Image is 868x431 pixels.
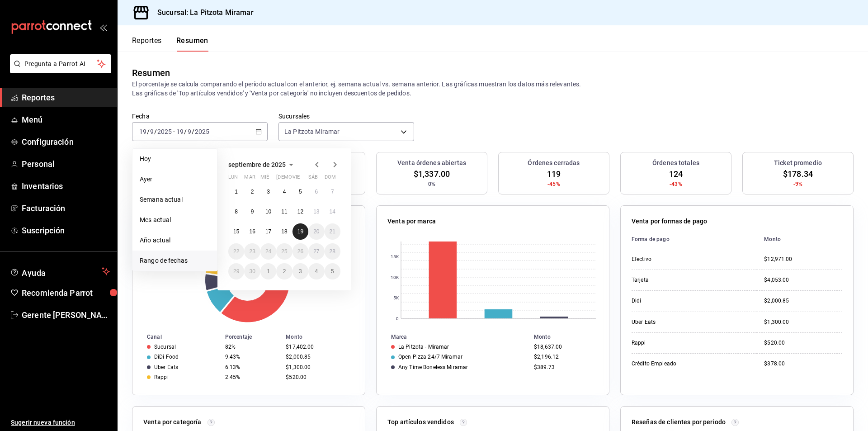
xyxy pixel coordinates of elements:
button: 15 de septiembre de 2025 [228,223,244,240]
button: 3 de octubre de 2025 [292,263,308,279]
h3: Venta órdenes abiertas [397,158,466,168]
div: $2,000.85 [286,354,350,360]
span: / [147,128,150,135]
div: Rappi [154,374,169,380]
button: 9 de septiembre de 2025 [244,204,260,220]
abbr: 17 de septiembre de 2025 [265,228,271,235]
span: Rango de fechas [140,256,210,265]
abbr: 7 de septiembre de 2025 [331,189,334,195]
button: 11 de septiembre de 2025 [276,204,292,220]
span: Mes actual [140,215,210,225]
abbr: 26 de septiembre de 2025 [297,248,303,255]
a: Pregunta a Parrot AI [6,66,111,75]
abbr: domingo [325,174,336,184]
abbr: 24 de septiembre de 2025 [265,248,271,255]
div: $2,196.12 [534,354,594,360]
p: El porcentaje se calcula comparando el período actual con el anterior, ej. semana actual vs. sema... [132,80,854,98]
div: $378.00 [764,360,842,368]
div: $1,300.00 [764,318,842,326]
span: Ayuda [22,266,98,277]
abbr: 29 de septiembre de 2025 [233,268,239,275]
div: Crédito Empleado [632,360,722,368]
span: / [192,128,194,135]
button: 7 de septiembre de 2025 [325,184,340,200]
input: -- [139,128,147,135]
span: Año actual [140,236,210,245]
button: 13 de septiembre de 2025 [308,204,324,220]
div: $4,053.00 [764,276,842,284]
button: 25 de septiembre de 2025 [276,243,292,260]
button: 8 de septiembre de 2025 [228,204,244,220]
div: 9.43% [225,354,278,360]
span: Suscripción [22,224,110,237]
text: 5K [393,295,399,300]
abbr: 8 de septiembre de 2025 [235,208,238,215]
abbr: 18 de septiembre de 2025 [281,228,287,235]
span: -43% [670,180,682,188]
div: Open Pizza 24/7 Miramar [398,354,462,360]
div: $520.00 [764,339,842,347]
span: septiembre de 2025 [228,161,286,168]
div: Rappi [632,339,722,347]
abbr: 21 de septiembre de 2025 [330,228,335,235]
abbr: 4 de octubre de 2025 [315,268,318,275]
abbr: 19 de septiembre de 2025 [297,228,303,235]
span: Ayer [140,175,210,184]
div: 2.45% [225,374,278,380]
abbr: jueves [276,174,330,184]
abbr: 23 de septiembre de 2025 [249,248,255,255]
div: La Pitzota - Miramar [398,344,449,350]
p: Venta por categoría [143,417,202,427]
button: 29 de septiembre de 2025 [228,263,244,279]
button: 1 de septiembre de 2025 [228,184,244,200]
div: Resumen [132,66,170,80]
text: 0 [396,316,399,321]
abbr: 9 de septiembre de 2025 [251,208,254,215]
button: 23 de septiembre de 2025 [244,243,260,260]
span: -45% [547,180,560,188]
span: $178.34 [783,168,813,180]
div: $389.73 [534,364,594,370]
button: 26 de septiembre de 2025 [292,243,308,260]
abbr: 1 de septiembre de 2025 [235,189,238,195]
button: 3 de septiembre de 2025 [260,184,276,200]
text: 10K [391,275,399,280]
h3: Órdenes totales [652,158,699,168]
abbr: miércoles [260,174,269,184]
abbr: 3 de octubre de 2025 [299,268,302,275]
span: Sugerir nueva función [11,418,110,427]
div: Sucursal [154,344,176,350]
th: Forma de pago [632,230,757,249]
button: 24 de septiembre de 2025 [260,243,276,260]
span: / [184,128,187,135]
span: Recomienda Parrot [22,287,110,299]
div: Uber Eats [154,364,178,370]
button: 30 de septiembre de 2025 [244,263,260,279]
th: Marca [377,332,530,342]
span: Hoy [140,154,210,164]
abbr: 1 de octubre de 2025 [267,268,270,275]
abbr: 27 de septiembre de 2025 [313,248,319,255]
abbr: 5 de septiembre de 2025 [299,189,302,195]
th: Monto [757,230,842,249]
button: 19 de septiembre de 2025 [292,223,308,240]
abbr: viernes [292,174,300,184]
span: -9% [793,180,802,188]
div: 82% [225,344,278,350]
button: 5 de septiembre de 2025 [292,184,308,200]
div: Tarjeta [632,276,722,284]
abbr: 6 de septiembre de 2025 [315,189,318,195]
p: Venta por marca [387,217,436,226]
abbr: sábado [308,174,318,184]
input: ---- [157,128,172,135]
h3: Sucursal: La Pitzota Miramar [150,7,254,18]
button: open_drawer_menu [99,24,107,31]
div: DiDi Food [154,354,179,360]
abbr: 10 de septiembre de 2025 [265,208,271,215]
button: 20 de septiembre de 2025 [308,223,324,240]
span: Semana actual [140,195,210,204]
span: $1,337.00 [414,168,450,180]
input: ---- [194,128,210,135]
button: Pregunta a Parrot AI [10,54,111,73]
span: 119 [547,168,561,180]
